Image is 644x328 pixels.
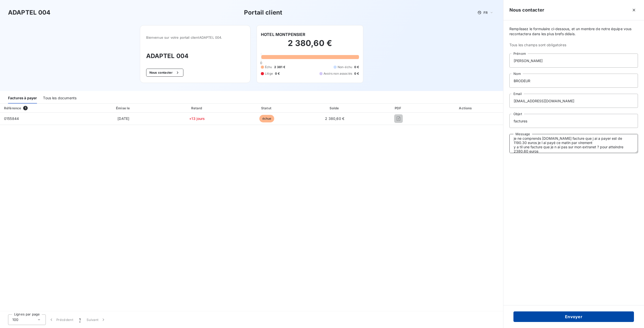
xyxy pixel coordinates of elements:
h3: Portail client [244,8,282,17]
button: Suivant [84,314,109,325]
div: Retard [163,106,231,111]
div: Statut [233,106,300,111]
span: Non-échu [338,65,352,69]
span: Avoirs non associés [324,71,352,76]
span: Bienvenue sur votre portail client ADAPTEL 004 . [146,35,244,39]
span: 2 381 € [274,65,285,69]
h5: Nous contacter [509,7,544,14]
div: Solde [302,106,367,111]
button: Nous contacter [146,69,183,77]
span: 2 380,60 € [325,116,344,121]
span: 0 [260,61,262,65]
input: placeholder [509,54,638,68]
span: Échu [265,65,272,69]
button: 1 [76,314,84,325]
span: Tous les champs sont obligatoires [509,42,638,48]
div: PDF [369,106,428,111]
h2: 2 380,60 € [261,38,359,53]
div: Émise le [86,106,161,111]
span: Remplissez le formulaire ci-dessous, et un membre de notre équipe vous recontactera dans les plus... [509,26,638,36]
span: Litige [265,71,273,76]
button: Envoyer [513,311,634,322]
span: 1 [23,106,28,110]
span: 0 € [354,65,359,69]
span: 0 € [354,71,359,76]
span: échue [259,115,274,122]
h6: HOTEL MONTPENSIER [261,31,306,37]
span: +13 jours [189,116,205,121]
span: 1 [79,317,80,322]
span: 100 [12,317,18,322]
button: Précédent [46,314,76,325]
div: Actions [430,106,502,111]
textarea: Bonjour Madame Monsieur je ne comprends [DOMAIN_NAME] facture que j ai a payer est de 1190.30 eur... [509,134,638,153]
input: placeholder [509,94,638,108]
h3: ADAPTEL 004 [8,8,51,17]
span: 0 € [275,71,280,76]
span: [DATE] [117,116,129,121]
div: Tous les documents [43,93,76,104]
span: 0155844 [4,116,19,121]
h3: ADAPTEL 004 [146,52,244,61]
input: placeholder [509,114,638,128]
div: Factures à payer [8,93,37,104]
input: placeholder [509,74,638,88]
div: Référence [4,106,21,110]
span: FR [484,11,488,15]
